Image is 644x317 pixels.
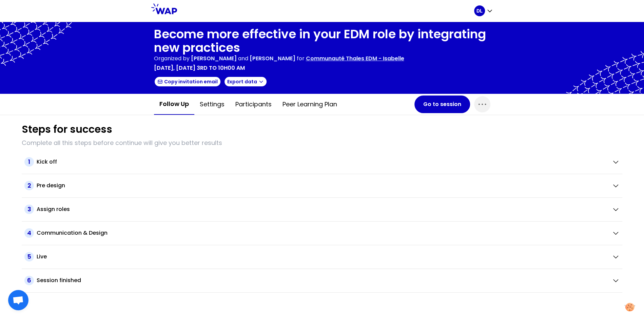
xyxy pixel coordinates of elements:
p: [DATE], [DATE] 3rd to 10h00 am [154,64,245,72]
button: Peer learning plan [277,94,343,114]
span: 2 [24,181,34,190]
h2: Kick off [37,158,57,166]
h1: Steps for success [22,123,112,135]
span: 6 [24,276,34,285]
span: 5 [24,252,34,261]
a: Ouvrir le chat [8,290,28,310]
button: Manage your preferences about cookies [621,299,639,315]
p: Communauté Thales EDM - Isabelle [306,55,404,63]
span: [PERSON_NAME] [250,55,295,62]
h2: Session finished [37,276,81,284]
span: 3 [24,205,34,214]
span: 4 [24,228,34,238]
span: [PERSON_NAME] [191,55,237,62]
button: 1Kick off [24,157,620,167]
button: 6Session finished [24,276,620,285]
button: 4Communication & Design [24,228,620,238]
h2: Live [37,253,47,261]
button: Follow up [154,94,194,115]
button: Participants [230,94,277,114]
h1: Become more effective in your EDM role by integrating new practices [154,27,490,55]
button: 3Assign roles [24,205,620,214]
p: and [191,55,295,63]
button: Export data [224,76,267,87]
p: for [297,55,305,63]
h2: Pre design [37,182,65,190]
button: DL [474,5,493,16]
p: DL [476,7,483,14]
p: Organized by [154,55,190,63]
h2: Communication & Design [37,229,108,237]
p: Complete all this steps before continue will give you better results [22,138,622,148]
button: Go to session [414,96,470,113]
button: Copy invitation email [154,76,221,87]
span: 1 [24,157,34,167]
h2: Assign roles [37,205,70,213]
button: 2Pre design [24,181,620,190]
button: Settings [194,94,230,114]
button: 5Live [24,252,620,261]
